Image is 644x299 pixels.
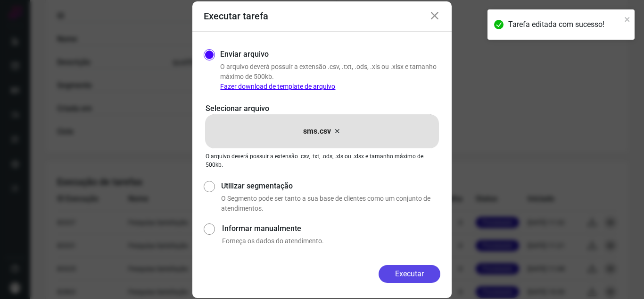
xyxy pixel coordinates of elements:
[220,62,440,92] p: O arquivo deverá possuir a extensão .csv, .txt, .ods, .xls ou .xlsx e tamanho máximo de 500kb.
[220,83,335,90] a: Fazer download de template de arquivo
[222,223,440,234] label: Informar manualmente
[220,49,269,60] label: Enviar arquivo
[379,265,440,283] button: Executar
[508,19,621,30] div: Tarefa editada com sucesso!
[624,13,631,25] button: close
[303,126,331,137] p: sms.csv
[221,180,440,192] label: Utilizar segmentação
[221,194,440,214] p: O Segmento pode ser tanto a sua base de clientes como um conjunto de atendimentos.
[204,10,268,22] h3: Executar tarefa
[222,236,440,246] p: Forneça os dados do atendimento.
[206,152,438,169] p: O arquivo deverá possuir a extensão .csv, .txt, .ods, .xls ou .xlsx e tamanho máximo de 500kb.
[206,103,438,114] p: Selecionar arquivo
